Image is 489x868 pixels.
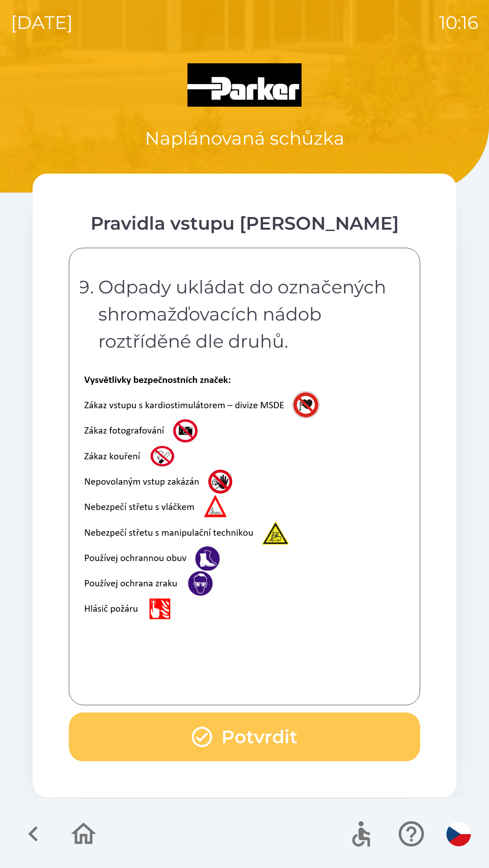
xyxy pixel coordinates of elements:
img: zCDwY4lUhyYAAAAASUVORK5CYII= [80,373,337,623]
p: Odpady ukládat do označených shromažďovacích nádob roztříděné dle druhů. [98,274,396,355]
p: Naplánovaná schůzka [145,125,345,152]
button: Potvrdit [69,712,420,761]
img: cs flag [446,822,471,846]
img: Logo [33,63,456,107]
p: [DATE] [11,9,73,36]
div: Pravidla vstupu [PERSON_NAME] [69,210,420,237]
p: 10:16 [439,9,478,36]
